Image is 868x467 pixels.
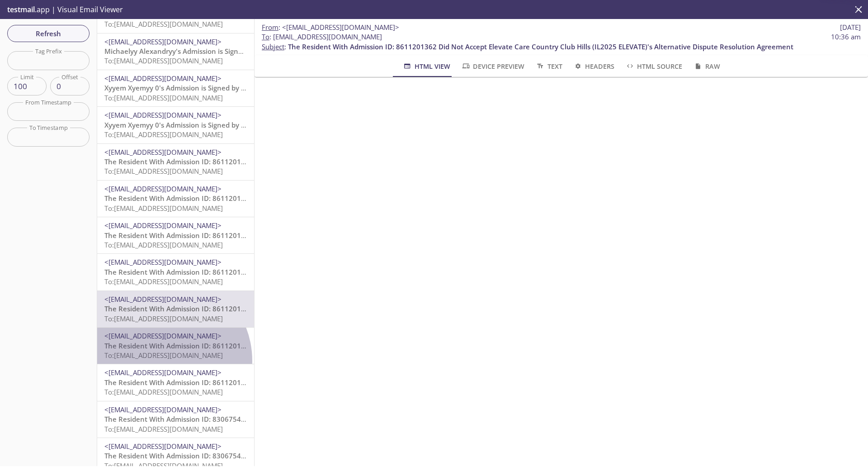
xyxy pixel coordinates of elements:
div: <[EMAIL_ADDRESS][DOMAIN_NAME]>Xyyem Xyemyy 0's Admission is Signed by the ResidentTo:[EMAIL_ADDRE... [97,70,254,106]
span: The Resident With Admission ID: 8611201362 Did Not Accept Elevate Care Country Club Hills (IL2025... [104,194,610,203]
span: <[EMAIL_ADDRESS][DOMAIN_NAME]> [104,221,222,230]
span: The Resident With Admission ID: 8306754722 Did Not Accept Elevate Care Country [GEOGRAPHIC_DATA] ... [104,415,648,424]
span: HTML View [402,61,450,72]
span: [DATE] [840,23,861,32]
span: <[EMAIL_ADDRESS][DOMAIN_NAME]> [282,23,399,32]
span: To: [EMAIL_ADDRESS][DOMAIN_NAME] [104,19,223,29]
div: <[EMAIL_ADDRESS][DOMAIN_NAME]>The Resident With Admission ID: 8611201362 Did Not Accept Elevate C... [97,328,254,364]
div: <[EMAIL_ADDRESS][DOMAIN_NAME]>The Resident With Admission ID: 8611201362 Did Not Accept Elevate C... [97,364,254,400]
span: Raw [693,61,720,72]
span: The Resident With Admission ID: 8611201362 Did Not Accept Elevate Care Country Club Hills (IL2025... [104,231,610,240]
span: <[EMAIL_ADDRESS][DOMAIN_NAME]> [104,74,222,83]
span: <[EMAIL_ADDRESS][DOMAIN_NAME]> [104,295,222,304]
span: To: [EMAIL_ADDRESS][DOMAIN_NAME] [104,314,223,323]
div: <[EMAIL_ADDRESS][DOMAIN_NAME]>The Resident With Admission ID: 8611201362 Did Not Accept Elevate C... [97,254,254,290]
span: To: [EMAIL_ADDRESS][DOMAIN_NAME] [104,387,223,396]
span: To: [EMAIL_ADDRESS][DOMAIN_NAME] [104,240,223,249]
div: <[EMAIL_ADDRESS][DOMAIN_NAME]>The Resident With Admission ID: 8611201362 Did Not Accept Elevate C... [97,217,254,253]
span: <[EMAIL_ADDRESS][DOMAIN_NAME]> [104,37,222,46]
span: testmail [7,5,35,14]
span: <[EMAIL_ADDRESS][DOMAIN_NAME]> [104,331,222,340]
span: To: [EMAIL_ADDRESS][DOMAIN_NAME] [104,204,223,213]
span: HTML Source [625,61,682,72]
span: Xyyem Xyemyy 0's Admission is Signed by the Resident [104,120,283,129]
span: The Resident With Admission ID: 8611201362 Did Not Accept Elevate Care Country Club Hills (IL2025... [104,378,610,387]
span: To: [EMAIL_ADDRESS][DOMAIN_NAME] [104,424,223,434]
span: To: [EMAIL_ADDRESS][DOMAIN_NAME] [104,277,223,286]
span: To [262,32,269,41]
span: The Resident With Admission ID: 8611201362 Did Not Accept Elevate Care Country Club Hills (IL2025... [104,341,610,350]
span: <[EMAIL_ADDRESS][DOMAIN_NAME]> [104,257,222,267]
span: Michaelyy Alexandryy's Admission is Signed by the Resident [104,10,300,19]
div: <[EMAIL_ADDRESS][DOMAIN_NAME]>The Resident With Admission ID: 8611201362 Did Not Accept Elevate C... [97,291,254,327]
p: : [262,32,861,52]
div: <[EMAIL_ADDRESS][DOMAIN_NAME]>The Resident With Admission ID: 8611201362 Did Not Accept Elevate C... [97,144,254,180]
div: <[EMAIL_ADDRESS][DOMAIN_NAME]>Xyyem Xyemyy 0's Admission is Signed by the ResidentTo:[EMAIL_ADDRE... [97,107,254,143]
span: <[EMAIL_ADDRESS][DOMAIN_NAME]> [104,368,222,377]
span: : [262,23,399,32]
span: <[EMAIL_ADDRESS][DOMAIN_NAME]> [104,405,222,414]
div: <[EMAIL_ADDRESS][DOMAIN_NAME]>Michaelyy Alexandryy's Admission is Signed by the ResidentTo:[EMAIL... [97,33,254,70]
span: To: [EMAIL_ADDRESS][DOMAIN_NAME] [104,130,223,139]
span: Device Preview [461,61,524,72]
span: <[EMAIL_ADDRESS][DOMAIN_NAME]> [104,184,222,193]
span: 10:36 am [831,32,861,42]
span: Michaelyy Alexandryy's Admission is Signed by the Resident [104,47,300,56]
span: Headers [573,61,614,72]
span: The Resident With Admission ID: 8611201362 Did Not Accept Elevate Care Country Club Hills (IL2025... [104,304,610,313]
span: The Resident With Admission ID: 8611201362 Did Not Accept Elevate Care Country Club Hills (IL2025... [104,267,610,276]
span: <[EMAIL_ADDRESS][DOMAIN_NAME]> [104,110,222,119]
div: <[EMAIL_ADDRESS][DOMAIN_NAME]>The Resident With Admission ID: 8611201362 Did Not Accept Elevate C... [97,181,254,217]
span: Xyyem Xyemyy 0's Admission is Signed by the Resident [104,83,283,92]
div: <[EMAIL_ADDRESS][DOMAIN_NAME]>The Resident With Admission ID: 8306754722 Did Not Accept Elevate C... [97,401,254,438]
span: To: [EMAIL_ADDRESS][DOMAIN_NAME] [104,167,223,176]
span: <[EMAIL_ADDRESS][DOMAIN_NAME]> [104,442,222,451]
span: From [262,23,278,32]
span: Refresh [14,28,82,39]
span: : [EMAIL_ADDRESS][DOMAIN_NAME] [262,32,382,42]
span: To: [EMAIL_ADDRESS][DOMAIN_NAME] [104,93,223,102]
span: Subject [262,42,284,51]
span: <[EMAIL_ADDRESS][DOMAIN_NAME]> [104,148,222,157]
button: Refresh [7,25,90,42]
span: The Resident With Admission ID: 8306754722 Did Not Accept Elevate Care Country [GEOGRAPHIC_DATA] ... [104,451,648,460]
span: To: [EMAIL_ADDRESS][DOMAIN_NAME] [104,56,223,65]
span: The Resident With Admission ID: 8611201362 Did Not Accept Elevate Care Country Club Hills (IL2025... [104,157,610,166]
span: Text [535,61,562,72]
span: The Resident With Admission ID: 8611201362 Did Not Accept Elevate Care Country Club Hills (IL2025... [288,42,793,51]
span: To: [EMAIL_ADDRESS][DOMAIN_NAME] [104,351,223,360]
